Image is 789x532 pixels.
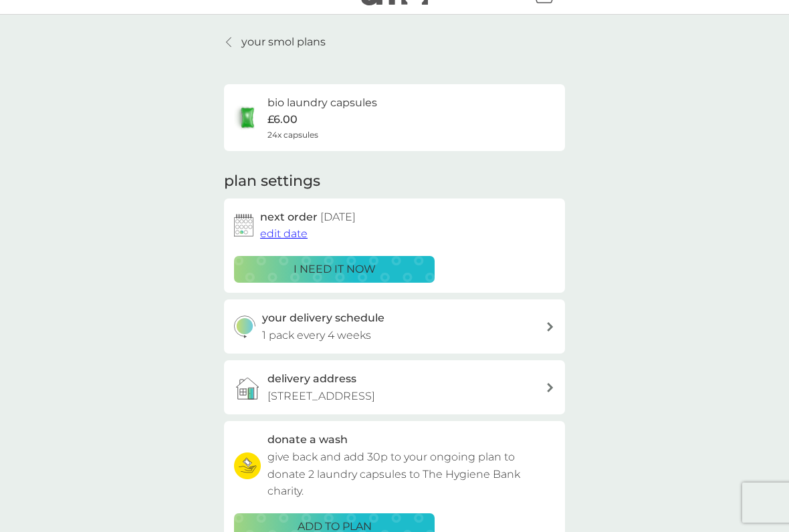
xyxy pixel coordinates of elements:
p: i need it now [294,261,376,278]
p: £6.00 [267,111,298,128]
a: delivery address[STREET_ADDRESS] [224,360,565,414]
span: [DATE] [320,211,356,223]
button: edit date [260,225,308,243]
h3: your delivery schedule [262,309,384,327]
h2: next order [260,209,356,226]
p: 1 pack every 4 weeks [262,327,371,344]
p: give back and add 30p to your ongoing plan to donate 2 laundry capsules to The Hygiene Bank charity. [267,448,555,500]
h2: plan settings [224,171,320,192]
p: [STREET_ADDRESS] [267,388,375,405]
img: bio laundry capsules [234,104,261,131]
span: edit date [260,227,308,240]
a: your smol plans [224,33,326,51]
button: your delivery schedule1 pack every 4 weeks [224,299,565,354]
p: your smol plans [241,33,326,51]
button: i need it now [234,256,435,283]
h3: donate a wash [267,431,348,448]
h3: delivery address [267,370,356,388]
h6: bio laundry capsules [267,94,377,112]
span: 24x capsules [267,128,318,141]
